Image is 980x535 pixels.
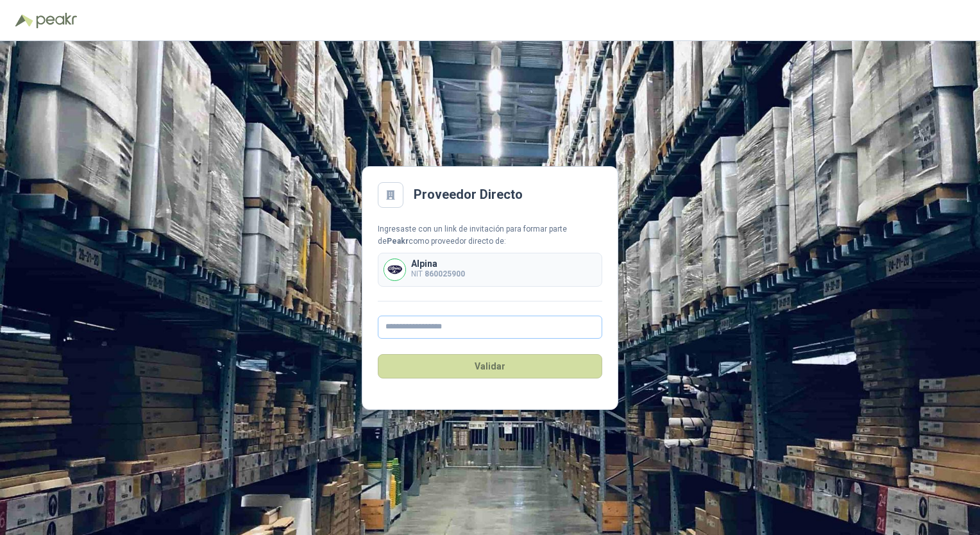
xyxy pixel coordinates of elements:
p: Alpina [411,259,465,268]
p: NIT [411,268,465,280]
img: Logo [15,14,33,27]
div: Ingresaste con un link de invitación para formar parte de como proveedor directo de: [378,223,602,248]
img: Peakr [36,13,77,28]
b: Peakr [387,237,409,246]
b: 860025900 [425,269,465,278]
button: Validar [378,354,602,378]
h2: Proveedor Directo [414,185,523,205]
img: Company Logo [384,259,405,280]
